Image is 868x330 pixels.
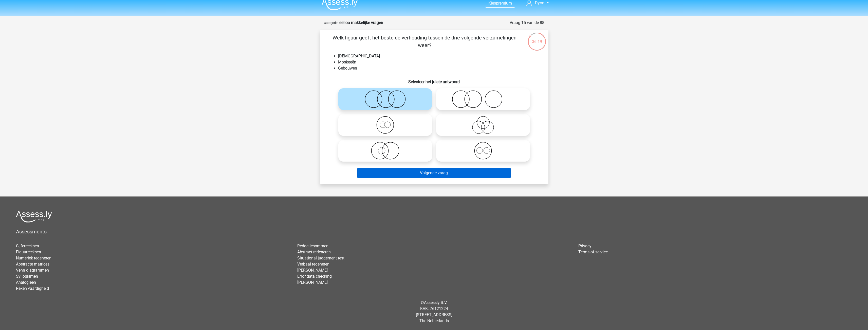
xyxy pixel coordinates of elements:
a: [PERSON_NAME] [297,268,328,273]
li: Moskeeën [338,59,540,65]
a: Situational judgement test [297,256,344,260]
a: Venn diagrammen [16,268,49,273]
a: Reken vaardigheid [16,286,49,291]
span: Dyon [535,1,544,5]
li: Gebouwen [338,65,540,71]
a: Syllogismen [16,274,38,279]
a: Cijferreeksen [16,244,39,248]
small: Categorie: [324,21,338,25]
a: Error data checking [297,274,332,279]
span: premium [496,1,512,6]
button: Volgende vraag [357,168,511,178]
a: Verbaal redeneren [297,262,329,267]
div: 36:19 [527,32,546,45]
a: Abstract redeneren [297,250,331,254]
a: Figuurreeksen [16,250,41,254]
strong: eelloo makkelijke vragen [339,20,383,25]
a: Analogieen [16,280,36,285]
div: © KVK: 76121224 [STREET_ADDRESS] The Netherlands [12,296,856,328]
p: Welk figuur geeft het beste de verhouding tussen de drie volgende verzamelingen weer? [328,34,521,49]
a: Terms of service [578,250,608,254]
a: Assessly B.V. [424,300,447,305]
h5: Assessments [16,229,852,235]
li: [DEMOGRAPHIC_DATA] [338,53,540,59]
a: Redactiesommen [297,244,328,248]
a: [PERSON_NAME] [297,280,328,285]
img: Assessly logo [16,211,52,223]
a: Privacy [578,244,592,248]
span: Kies [488,1,496,6]
a: Numeriek redeneren [16,256,51,260]
a: Abstracte matrices [16,262,49,267]
h6: Selecteer het juiste antwoord [328,75,540,84]
div: Vraag 15 van de 88 [510,20,544,26]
